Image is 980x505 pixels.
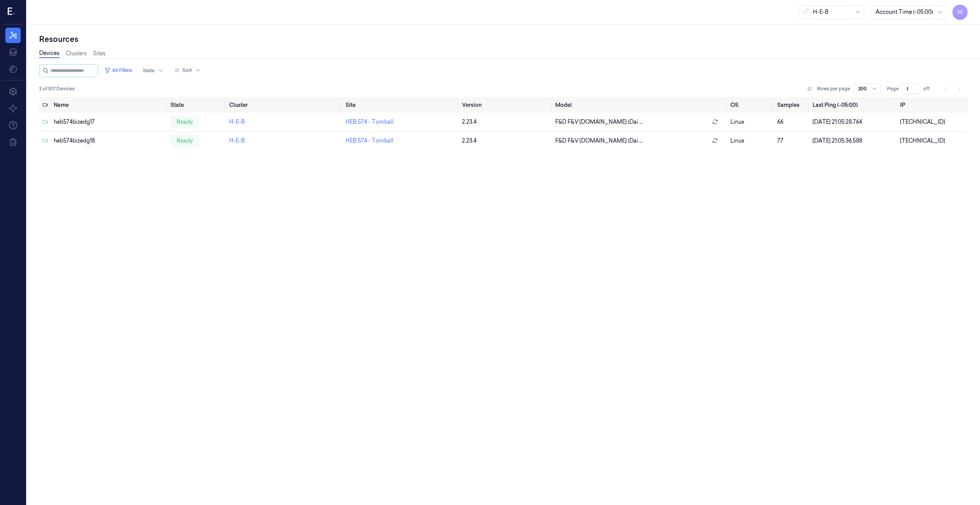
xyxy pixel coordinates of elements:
th: Name [51,97,167,113]
th: Samples [774,97,809,113]
a: HEB 574 - Tomball [346,118,394,125]
div: heb574bizedg17 [54,118,164,126]
p: linux [730,118,771,126]
p: Rows per page [817,85,850,92]
p: linux [730,137,771,145]
div: [DATE] 21:05:36.588 [813,137,894,145]
a: H-E-B [229,137,245,144]
div: 66 [777,118,806,126]
button: M [952,5,968,20]
span: F&D F&V [DOMAIN_NAME] (Dai ... [555,118,643,126]
div: [DATE] 21:05:28.764 [813,118,894,126]
div: ready [171,116,199,128]
span: 2 of 517 Devices [39,85,74,92]
div: heb574bizedg18 [54,137,164,145]
a: HEB 574 - Tomball [346,137,394,144]
a: Sites [93,50,106,58]
div: [TECHNICAL_ID] [900,137,965,145]
div: Resources [39,34,968,45]
th: Site [343,97,459,113]
th: Version [459,97,552,113]
th: State [167,97,226,113]
button: All Filters [101,64,135,76]
nav: pagination [942,83,965,94]
a: Clusters [66,50,87,58]
span: of 1 [923,85,935,92]
a: Devices [39,49,60,58]
div: ready [171,135,199,147]
th: OS [727,97,774,113]
div: 2.23.4 [462,137,549,145]
div: [TECHNICAL_ID] [900,118,965,126]
a: H-E-B [229,118,245,125]
th: Model [552,97,727,113]
span: F&D F&V [DOMAIN_NAME] (Dai ... [555,137,643,145]
th: Last Ping (-05:00) [809,97,897,113]
th: Cluster [226,97,343,113]
th: IP [897,97,968,113]
div: 77 [777,137,806,145]
span: Page [887,85,899,92]
div: 2.23.4 [462,118,549,126]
